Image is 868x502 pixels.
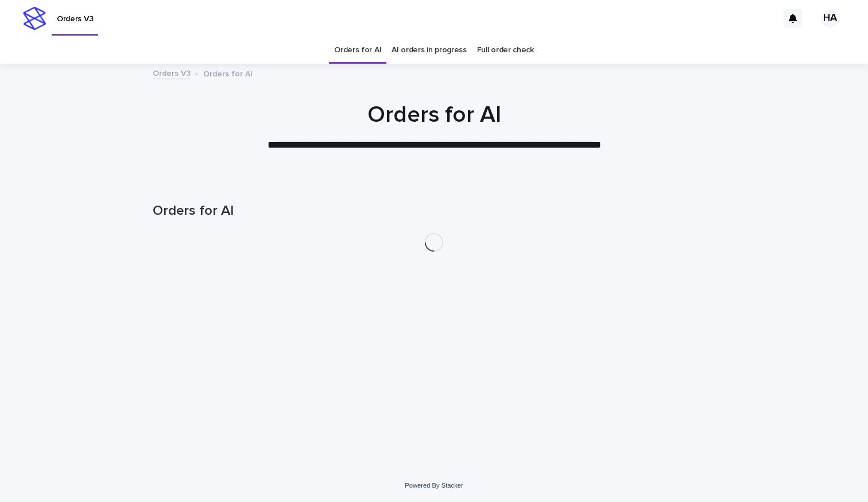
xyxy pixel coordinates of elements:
div: HA [821,9,839,28]
p: Orders for AI [203,67,253,79]
a: Full order check [477,37,534,64]
img: stacker-logo-s-only.png [23,7,46,30]
a: Powered By Stacker [405,482,463,489]
h1: Orders for AI [153,101,715,129]
a: Orders for AI [334,37,381,64]
h1: Orders for AI [153,203,715,219]
a: AI orders in progress [392,37,467,64]
a: Orders V3 [153,66,191,79]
